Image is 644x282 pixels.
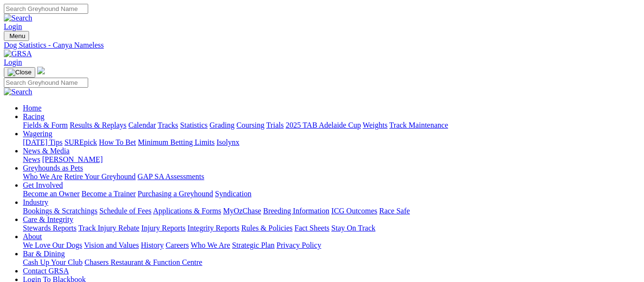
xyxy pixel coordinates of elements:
a: Injury Reports [141,224,185,232]
a: Contact GRSA [23,267,69,275]
a: Racing [23,112,44,121]
a: Weights [363,121,388,129]
a: Careers [165,241,189,249]
a: Minimum Betting Limits [138,138,215,146]
a: Become an Owner [23,190,80,198]
img: logo-grsa-white.png [37,67,45,74]
a: Schedule of Fees [99,207,151,215]
div: Industry [23,207,640,215]
a: Fields & Form [23,121,68,129]
button: Toggle navigation [4,67,35,78]
a: Applications & Forms [153,207,221,215]
a: SUREpick [64,138,97,146]
a: Privacy Policy [276,241,321,249]
a: Tracks [158,121,178,129]
div: Get Involved [23,190,640,198]
a: About [23,232,42,241]
a: Isolynx [216,138,239,146]
a: 2025 TAB Adelaide Cup [286,121,361,129]
div: Greyhounds as Pets [23,172,640,181]
a: Login [4,22,22,30]
a: Get Involved [23,181,63,189]
img: GRSA [4,50,32,58]
a: Integrity Reports [187,224,239,232]
a: Bar & Dining [23,250,65,258]
input: Search [4,78,88,88]
a: Stay On Track [331,224,375,232]
button: Toggle navigation [4,31,29,41]
a: Syndication [215,190,251,198]
a: Bookings & Scratchings [23,207,97,215]
a: Home [23,104,41,112]
a: Coursing [236,121,265,129]
a: Dog Statistics - Canya Nameless [4,41,640,50]
a: Who We Are [23,172,62,181]
a: Grading [210,121,235,129]
a: Breeding Information [263,207,329,215]
a: Track Injury Rebate [78,224,139,232]
a: Industry [23,198,48,206]
a: Race Safe [379,207,409,215]
img: Search [4,88,32,96]
a: Calendar [128,121,156,129]
a: Strategic Plan [232,241,275,249]
a: How To Bet [99,138,136,146]
div: Bar & Dining [23,258,640,267]
a: Wagering [23,130,52,138]
img: Close [8,69,31,76]
a: Who We Are [191,241,230,249]
a: Statistics [180,121,208,129]
a: Become a Trainer [82,190,136,198]
div: Care & Integrity [23,224,640,232]
a: Greyhounds as Pets [23,164,83,172]
a: Chasers Restaurant & Function Centre [84,258,202,266]
a: News [23,155,40,163]
a: Cash Up Your Club [23,258,82,266]
a: [DATE] Tips [23,138,62,146]
a: History [141,241,164,249]
a: Login [4,58,22,66]
div: Wagering [23,138,640,147]
a: Trials [266,121,284,129]
a: Stewards Reports [23,224,76,232]
a: Retire Your Greyhound [64,172,136,181]
a: We Love Our Dogs [23,241,82,249]
a: Care & Integrity [23,215,73,223]
span: Menu [10,32,25,40]
div: News & Media [23,155,640,164]
a: [PERSON_NAME] [42,155,102,163]
a: MyOzChase [223,207,261,215]
input: Search [4,4,88,14]
div: Racing [23,121,640,130]
a: GAP SA Assessments [138,172,204,181]
div: About [23,241,640,250]
a: ICG Outcomes [331,207,377,215]
a: Rules & Policies [241,224,293,232]
a: Results & Replays [70,121,126,129]
a: Track Maintenance [389,121,448,129]
a: News & Media [23,147,70,155]
a: Purchasing a Greyhound [138,190,213,198]
a: Vision and Values [84,241,139,249]
img: Search [4,14,32,22]
a: Fact Sheets [295,224,329,232]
